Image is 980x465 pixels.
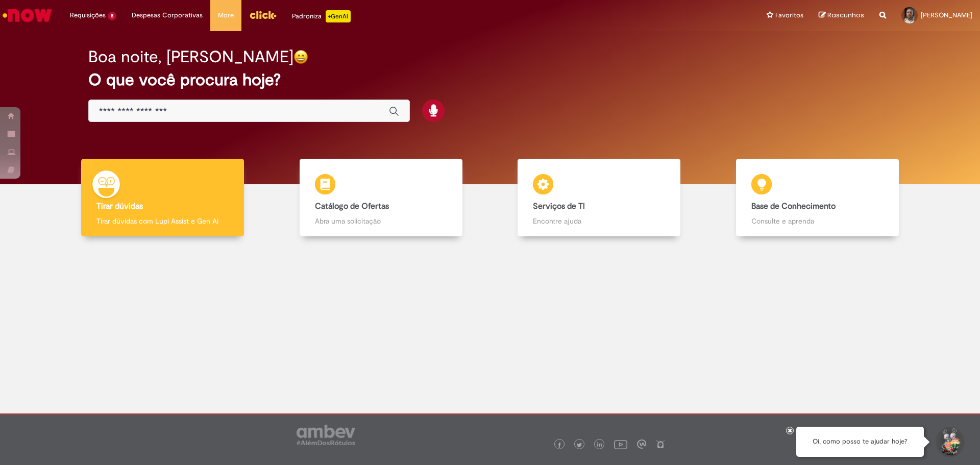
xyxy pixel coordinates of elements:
a: Tirar dúvidas Tirar dúvidas com Lupi Assist e Gen Ai [54,159,272,237]
p: Consulte e aprenda [751,216,884,226]
h2: O que você procura hoje? [88,71,892,89]
img: ServiceNow [1,5,54,26]
span: 8 [108,12,116,20]
img: logo_footer_workplace.png [637,439,646,449]
img: logo_footer_twitter.png [577,443,582,448]
img: logo_footer_youtube.png [614,437,627,451]
span: More [218,10,234,20]
p: Encontre ajuda [533,216,665,226]
span: Rascunhos [827,10,864,20]
p: +GenAi [326,10,351,22]
a: Base de Conhecimento Consulte e aprenda [708,159,927,237]
img: happy-face.png [293,50,308,64]
b: Tirar dúvidas [96,201,143,211]
div: Padroniza [292,10,351,22]
a: Serviços de TI Encontre ajuda [490,159,708,237]
img: logo_footer_facebook.png [557,443,562,448]
b: Catálogo de Ofertas [315,201,389,211]
span: Requisições [70,10,106,20]
b: Base de Conhecimento [751,201,836,211]
img: click_logo_yellow_360x200.png [249,7,277,22]
img: logo_footer_linkedin.png [597,442,602,448]
img: logo_footer_naosei.png [656,439,665,449]
b: Serviços de TI [533,201,585,211]
div: Oi, como posso te ajudar hoje? [796,427,924,457]
span: Despesas Corporativas [132,10,203,20]
button: Iniciar Conversa de Suporte [934,427,965,457]
a: Rascunhos [819,11,864,20]
p: Tirar dúvidas com Lupi Assist e Gen Ai [96,216,229,226]
img: logo_footer_ambev_rotulo_gray.png [297,425,355,445]
span: [PERSON_NAME] [921,11,972,19]
p: Abra uma solicitação [315,216,447,226]
a: Catálogo de Ofertas Abra uma solicitação [272,159,491,237]
h2: Boa noite, [PERSON_NAME] [88,48,293,66]
span: Favoritos [775,10,803,20]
